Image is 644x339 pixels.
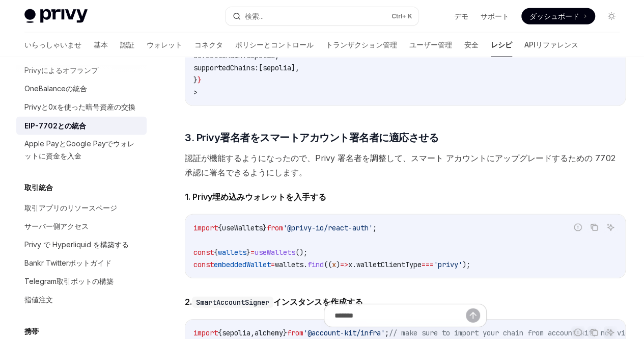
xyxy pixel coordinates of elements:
[194,40,223,49] font: コネクタ
[255,248,295,257] span: useWallets
[185,192,326,202] font: 1. Privy埋め込みウォレットを入手する
[250,248,255,257] span: =
[24,240,129,249] font: Privy で Hyperliquid を構築する
[303,260,307,269] span: .
[235,40,314,49] font: ポリシーとコントロール
[24,9,88,23] img: ライトロゴ
[466,308,480,322] button: メッセージを送信
[193,223,218,232] span: import
[16,116,147,135] a: EIP-7702との統合
[16,98,147,116] a: Privyと0xを使った暗号資産の交換
[336,260,340,269] span: )
[214,260,271,269] span: embeddedWallet
[295,248,307,257] span: ();
[24,102,135,111] font: Privyと0xを使った暗号資産の交換
[481,12,509,20] font: サポート
[259,63,263,72] span: [
[16,236,147,254] a: Privy で Hyperliquid を構築する
[24,327,39,335] font: 携帯
[521,8,595,24] a: ダッシュボード
[24,40,81,49] font: いらっしゃいませ
[402,12,412,20] font: + K
[391,12,402,20] font: Ctrl
[422,260,434,269] span: ===
[198,75,202,85] span: }
[587,221,601,234] button: コードブロックの内容をコピーします
[24,183,53,192] font: 取引統合
[24,277,114,285] font: Telegram取引ボットの構築
[603,8,620,24] button: ダークモードを切り替える
[352,260,356,269] span: .
[409,40,452,49] font: ユーザー管理
[185,132,438,144] font: 3. Privy署名者をスマートアカウント署名者に適応させる
[267,223,283,232] span: from
[462,260,470,269] span: );
[283,223,373,232] span: '@privy-io/react-auth'
[326,33,397,57] a: トランザクション管理
[193,75,198,85] span: }
[218,223,222,232] span: {
[454,12,468,20] font: デモ
[246,51,275,60] span: sepolia
[24,33,81,57] a: いらっしゃいませ
[491,33,512,57] a: レシピ
[348,260,352,269] span: x
[273,297,363,307] font: インスタンスを作成する
[271,260,275,269] span: =
[324,260,332,269] span: ((
[307,260,324,269] span: find
[120,33,134,57] a: 認証
[409,33,452,57] a: ユーザー管理
[245,12,264,20] font: 検索...
[529,12,579,20] font: ダッシュボード
[340,260,348,269] span: =>
[434,260,462,269] span: 'privy'
[185,153,615,177] font: 認証が機能するようになったので、Privy 署名者を調整して、スマート アカウントにアップグレードするための 7702 承認に署名できるようにします。
[24,84,87,93] font: OneBalanceの統合
[16,217,147,236] a: サーバー側アクセス
[24,121,86,129] font: EIP-7702との統合
[147,33,182,57] a: ウォレット
[571,221,584,234] button: 誤ったコードを報告する
[454,11,468,21] a: デモ
[24,258,111,267] font: Bankr Twitterボットガイド
[16,254,147,272] a: Bankr Twitterボットガイド
[192,297,273,308] code: SmartAccountSigner
[193,63,259,72] span: supportedChains:
[16,199,147,217] a: 取引アプリのリソースページ
[94,40,108,49] font: 基本
[275,260,303,269] span: wallets
[291,63,299,72] span: ],
[16,272,147,291] a: Telegram取引ボットの構築
[604,221,617,234] button: AIに聞く
[464,40,479,49] font: 安全
[524,33,578,57] a: APIリファレンス
[193,51,246,60] span: defaultChain:
[193,88,198,97] span: >
[193,260,214,269] span: const
[147,40,182,49] font: ウォレット
[24,139,134,160] font: Apple PayとGoogle Payでウォレットに資金を入金
[491,40,512,49] font: レシピ
[222,223,263,232] span: useWallets
[16,135,147,165] a: Apple PayとGoogle Payでウォレットに資金を入金
[24,203,117,212] font: 取引アプリのリソースページ
[356,260,422,269] span: walletClientType
[16,291,147,309] a: 指値注文
[373,223,377,232] span: ;
[275,51,279,60] span: ,
[263,63,291,72] span: sepolia
[185,297,192,307] font: 2.
[194,33,223,57] a: コネクタ
[332,260,336,269] span: x
[464,33,479,57] a: 安全
[214,248,218,257] span: {
[481,11,509,21] a: サポート
[16,80,147,98] a: OneBalanceの統合
[263,223,267,232] span: }
[246,248,250,257] span: }
[24,295,53,304] font: 指値注文
[326,40,397,49] font: トランザクション管理
[120,40,134,49] font: 認証
[24,222,89,230] font: サーバー側アクセス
